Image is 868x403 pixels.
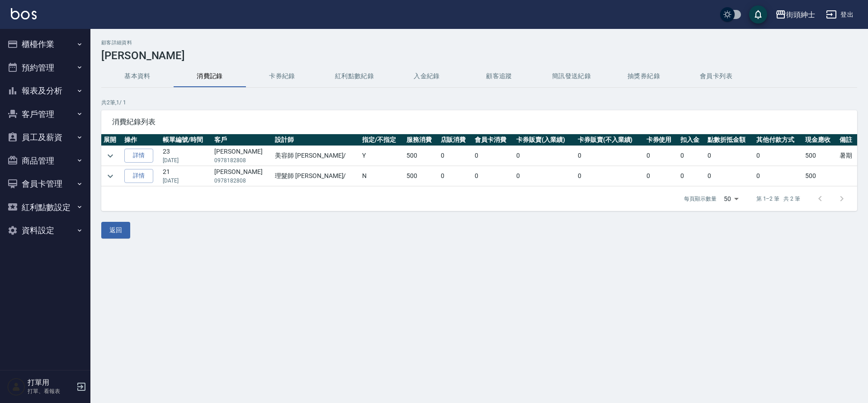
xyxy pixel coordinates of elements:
[837,134,857,146] th: 備註
[439,146,473,166] td: 0
[101,98,857,107] p: 共 2 筆, 1 / 1
[4,79,87,103] button: 報表及分析
[160,134,212,146] th: 帳單編號/時間
[104,149,117,163] button: expand row
[678,146,705,166] td: 0
[705,146,754,166] td: 0
[4,33,87,56] button: 櫃檯作業
[104,169,117,183] button: expand row
[160,166,212,186] td: 21
[101,134,122,146] th: 展開
[404,134,439,146] th: 服務消費
[472,134,514,146] th: 會員卡消費
[246,66,318,87] button: 卡券紀錄
[678,166,705,186] td: 0
[754,134,803,146] th: 其他付款方式
[360,166,404,186] td: N
[439,134,473,146] th: 店販消費
[822,6,857,23] button: 登出
[212,146,273,166] td: [PERSON_NAME]
[404,166,439,186] td: 500
[4,149,87,173] button: 商品管理
[101,66,174,87] button: 基本資料
[11,8,37,19] img: Logo
[720,187,742,211] div: 50
[535,66,608,87] button: 簡訊發送紀錄
[756,195,800,203] p: 第 1–2 筆 共 2 筆
[7,378,25,396] img: Person
[101,49,857,62] h3: [PERSON_NAME]
[514,166,576,186] td: 0
[837,146,857,166] td: 暑期
[174,66,246,87] button: 消費記錄
[273,166,360,186] td: 理髮師 [PERSON_NAME] /
[163,156,210,164] p: [DATE]
[28,387,74,395] p: 打單、看報表
[101,222,130,239] button: 返回
[163,177,210,185] p: [DATE]
[463,66,535,87] button: 顧客追蹤
[212,134,273,146] th: 客戶
[803,166,837,186] td: 500
[439,166,473,186] td: 0
[772,5,819,24] button: 街頭紳士
[391,66,463,87] button: 入金紀錄
[273,134,360,146] th: 設計師
[214,156,270,164] p: 0978182808
[124,169,153,183] a: 詳情
[160,146,212,166] td: 23
[318,66,391,87] button: 紅利點數紀錄
[705,134,754,146] th: 點數折抵金額
[112,117,846,127] span: 消費紀錄列表
[754,146,803,166] td: 0
[4,219,87,242] button: 資料設定
[754,166,803,186] td: 0
[644,166,679,186] td: 0
[101,40,857,46] h2: 顧客詳細資料
[678,134,705,146] th: 扣入金
[4,196,87,219] button: 紅利點數設定
[749,5,767,23] button: save
[4,56,87,80] button: 預約管理
[404,146,439,166] td: 500
[786,9,815,20] div: 街頭紳士
[576,166,644,186] td: 0
[273,146,360,166] td: 美容師 [PERSON_NAME] /
[576,146,644,166] td: 0
[684,195,717,203] p: 每頁顯示數量
[680,66,752,87] button: 會員卡列表
[514,134,576,146] th: 卡券販賣(入業績)
[360,146,404,166] td: Y
[705,166,754,186] td: 0
[4,126,87,149] button: 員工及薪資
[608,66,680,87] button: 抽獎券紀錄
[122,134,160,146] th: 操作
[28,378,74,387] h5: 打單用
[644,134,679,146] th: 卡券使用
[576,134,644,146] th: 卡券販賣(不入業績)
[4,103,87,126] button: 客戶管理
[472,166,514,186] td: 0
[644,146,679,166] td: 0
[514,146,576,166] td: 0
[214,177,270,185] p: 0978182808
[803,146,837,166] td: 500
[360,134,404,146] th: 指定/不指定
[4,172,87,196] button: 會員卡管理
[212,166,273,186] td: [PERSON_NAME]
[124,149,153,163] a: 詳情
[803,134,837,146] th: 現金應收
[472,146,514,166] td: 0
